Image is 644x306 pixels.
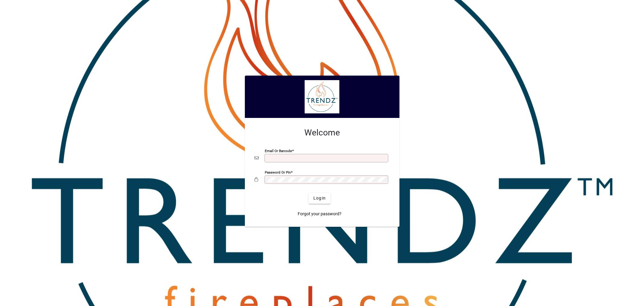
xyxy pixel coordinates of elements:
mat-label: Password or Pin [265,170,291,174]
button: Login [309,193,331,204]
a: Forgot your password? [295,209,344,220]
span: Forgot your password? [298,211,341,217]
span: Login [313,195,326,201]
h2: Welcome [255,128,390,138]
mat-label: Email or Barcode [265,148,292,153]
